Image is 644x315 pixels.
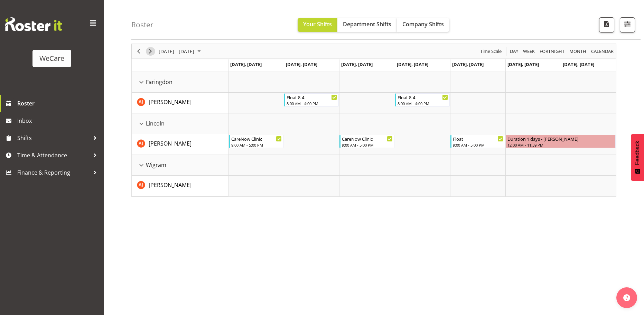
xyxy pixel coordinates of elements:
[231,135,282,142] div: CareNow Clinic
[450,135,505,148] div: Amy Johannsen"s event - Float Begin From Friday, October 10, 2025 at 9:00:00 AM GMT+13:00 Ends At...
[132,155,228,176] td: Wigram resource
[132,113,228,134] td: Lincoln resource
[452,61,484,67] span: [DATE], [DATE]
[39,53,64,64] div: WeCare
[228,72,616,196] table: Timeline Week of October 7, 2025
[507,61,539,67] span: [DATE], [DATE]
[131,44,616,197] div: Timeline Week of October 7, 2025
[17,115,100,126] span: Inbox
[5,17,62,31] img: Rosterit website logo
[149,181,192,189] span: [PERSON_NAME]
[568,47,588,56] button: Timeline Month
[134,47,143,56] button: Previous
[569,47,587,56] span: Month
[303,20,332,28] span: Your Shifts
[149,140,192,147] span: [PERSON_NAME]
[398,94,448,101] div: Float 8-4
[287,94,337,101] div: Float 8-4
[132,176,228,196] td: Amy Johannsen resource
[395,93,450,106] div: Amy Johannsen"s event - Float 8-4 Begin From Thursday, October 9, 2025 at 8:00:00 AM GMT+13:00 En...
[17,150,90,160] span: Time & Attendance
[298,18,337,32] button: Your Shifts
[343,20,391,28] span: Department Shifts
[146,47,155,56] button: Next
[509,47,520,56] button: Timeline Day
[231,142,282,148] div: 9:00 AM - 5:00 PM
[149,98,192,106] a: [PERSON_NAME]
[229,135,283,148] div: Amy Johannsen"s event - CareNow Clinic Begin From Monday, October 6, 2025 at 9:00:00 AM GMT+13:00...
[342,135,392,142] div: CareNow Clinic
[146,78,172,86] span: Faringdon
[158,47,195,56] span: [DATE] - [DATE]
[337,18,397,32] button: Department Shifts
[158,47,204,56] button: October 06 - 12, 2025
[599,17,614,33] button: Download a PDF of the roster according to the set date range.
[522,47,536,56] button: Timeline Week
[132,93,228,113] td: Amy Johannsen resource
[506,135,616,148] div: Amy Johannsen"s event - Duration 1 days - Amy Johannsen Begin From Saturday, October 11, 2025 at ...
[17,98,100,109] span: Roster
[397,61,428,67] span: [DATE], [DATE]
[590,47,615,56] button: Month
[284,93,339,106] div: Amy Johannsen"s event - Float 8-4 Begin From Tuesday, October 7, 2025 at 8:00:00 AM GMT+13:00 End...
[453,142,503,148] div: 9:00 AM - 5:00 PM
[133,44,144,58] div: Previous
[507,135,614,142] div: Duration 1 days - [PERSON_NAME]
[149,98,192,106] span: [PERSON_NAME]
[507,142,614,148] div: 12:00 AM - 11:59 PM
[509,47,519,56] span: Day
[230,61,262,67] span: [DATE], [DATE]
[286,61,317,67] span: [DATE], [DATE]
[146,119,165,128] span: Lincoln
[397,18,449,32] button: Company Shifts
[402,20,444,28] span: Company Shifts
[479,47,502,56] span: Time Scale
[623,294,630,301] img: help-xxl-2.png
[631,134,644,181] button: Feedback - Show survey
[539,47,566,56] button: Fortnight
[522,47,535,56] span: Week
[479,47,503,56] button: Time Scale
[132,72,228,93] td: Faringdon resource
[620,17,635,33] button: Filter Shifts
[131,21,153,29] h4: Roster
[132,134,228,155] td: Amy Johannsen resource
[590,47,614,56] span: calendar
[634,141,641,165] span: Feedback
[146,161,166,169] span: Wigram
[287,101,337,106] div: 8:00 AM - 4:00 PM
[453,135,503,142] div: Float
[563,61,594,67] span: [DATE], [DATE]
[539,47,565,56] span: Fortnight
[398,101,448,106] div: 8:00 AM - 4:00 PM
[342,142,392,148] div: 9:00 AM - 5:00 PM
[17,133,90,143] span: Shifts
[149,181,192,189] a: [PERSON_NAME]
[339,135,394,148] div: Amy Johannsen"s event - CareNow Clinic Begin From Wednesday, October 8, 2025 at 9:00:00 AM GMT+13...
[144,44,156,58] div: Next
[17,167,90,178] span: Finance & Reporting
[149,139,192,148] a: [PERSON_NAME]
[341,61,373,67] span: [DATE], [DATE]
